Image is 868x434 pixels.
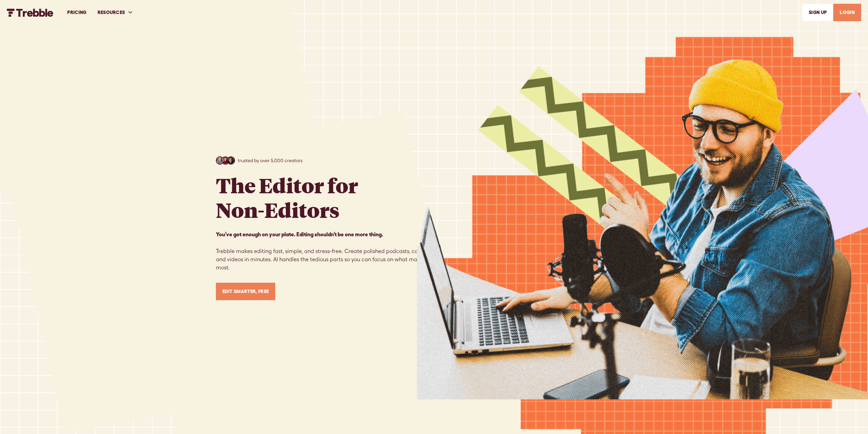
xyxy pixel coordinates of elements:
a: Edit Smarter, Free [216,283,276,300]
a: home [7,8,54,16]
a: LOGIN [833,4,861,21]
strong: You’ve got enough on your plate. Editing shouldn’t be one more thing. ‍ [216,231,383,237]
img: Trebble FM Logo [7,9,54,17]
div: RESOURCES [98,9,125,16]
p: Trebble makes editing fast, simple, and stress-free. Create polished podcasts, courses, and video... [216,230,434,272]
a: SIGn UP [802,4,833,21]
a: PRICING [62,1,92,24]
div: RESOURCES [92,1,139,24]
h1: The Editor for Non-Editors [216,173,358,222]
p: trusted by over 5,000 creators [238,157,303,164]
